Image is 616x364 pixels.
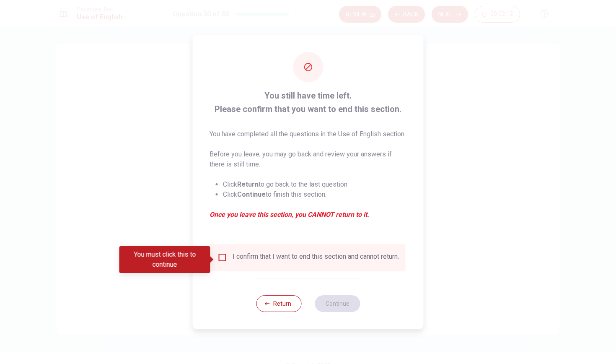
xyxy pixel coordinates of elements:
strong: Return [237,180,259,188]
span: You still have time left. Please confirm that you want to end this section. [210,89,407,116]
button: Return [256,295,301,312]
em: Once you leave this section, you CANNOT return to it. [210,210,407,220]
strong: Continue [237,190,266,198]
p: You have completed all the questions in the Use of English section. [210,129,407,139]
p: Before you leave, you may go back and review your answers if there is still time. [210,149,407,169]
div: You must click this to continue [119,246,210,273]
li: Click to finish this section. [223,190,407,200]
li: Click to go back to the last question [223,179,407,190]
span: You must click this to continue [217,252,228,263]
button: Continue [315,295,360,312]
div: I confirm that I want to end this section and cannot return. [233,252,399,263]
